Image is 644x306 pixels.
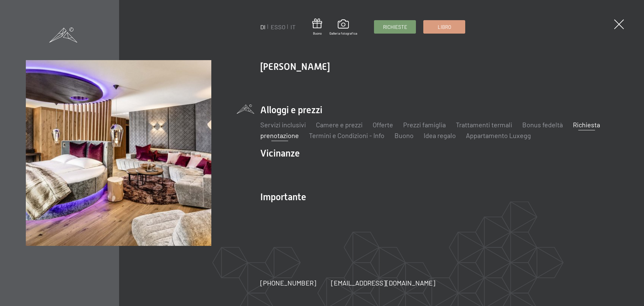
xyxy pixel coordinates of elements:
a: Appartamento Luxegg [466,131,531,139]
a: Richiesta [573,121,600,129]
a: Richieste [374,20,416,33]
font: [EMAIL_ADDRESS][DOMAIN_NAME] [331,279,435,287]
a: Prezzi famiglia [403,121,446,129]
a: Buono [312,18,322,36]
a: [EMAIL_ADDRESS][DOMAIN_NAME] [331,278,435,288]
font: [PHONE_NUMBER] [260,279,316,287]
a: DI [260,23,266,31]
font: Libro [438,24,451,30]
a: Termini e Condizioni - Info [309,131,384,139]
a: Offerte [373,121,393,129]
font: Richieste [383,24,407,30]
a: Servizi inclusivi [260,121,306,129]
a: Trattamenti termali [456,121,512,129]
a: Libro [424,20,465,33]
a: ESSO [271,23,285,31]
font: Buono [313,31,322,35]
font: Galleria fotografica [329,31,357,35]
a: prenotazione [260,131,299,139]
a: Buono [394,131,414,139]
a: Camere e prezzi [316,121,363,129]
a: [PHONE_NUMBER] [260,278,316,288]
a: IT [290,23,296,31]
a: Idea regalo [424,131,456,139]
a: Bonus fedeltà [522,121,563,129]
a: Galleria fotografica [329,19,357,36]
